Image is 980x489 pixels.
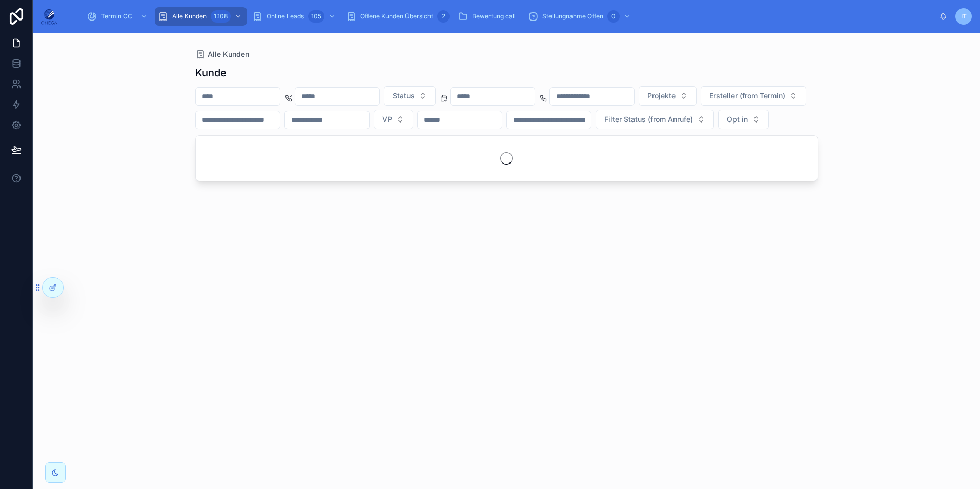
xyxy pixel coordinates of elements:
a: Alle Kunden [195,49,249,59]
span: Projekte [647,91,676,101]
span: Alle Kunden [172,12,207,21]
span: Status [393,91,415,101]
a: Alle Kunden1.108 [155,7,247,26]
div: 1.108 [211,10,231,23]
a: Termin CC [84,7,153,26]
div: 2 [437,10,450,23]
a: Offene Kunden Übersicht2 [343,7,453,26]
a: Online Leads105 [249,7,341,26]
button: Select Button [374,110,413,129]
span: Bewertung call [472,12,516,21]
a: Stellungnahme Offen0 [525,7,636,26]
span: Filter Status (from Anrufe) [604,114,693,125]
button: Select Button [384,86,436,106]
img: App logo [41,8,57,25]
span: Offene Kunden Übersicht [360,12,433,21]
span: Termin CC [101,12,132,21]
div: scrollable content [66,5,939,28]
span: VP [382,114,392,125]
span: Ersteller (from Termin) [709,91,785,101]
span: Online Leads [267,12,304,21]
div: 105 [308,10,324,23]
span: Alle Kunden [208,49,249,59]
button: Select Button [718,110,769,129]
div: 0 [607,10,620,23]
span: Opt in [727,114,748,125]
button: Select Button [639,86,697,106]
span: Stellungnahme Offen [542,12,603,21]
button: Select Button [596,110,714,129]
a: Bewertung call [455,7,523,26]
button: Select Button [701,86,806,106]
h1: Kunde [195,66,227,80]
span: IT [961,12,967,21]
